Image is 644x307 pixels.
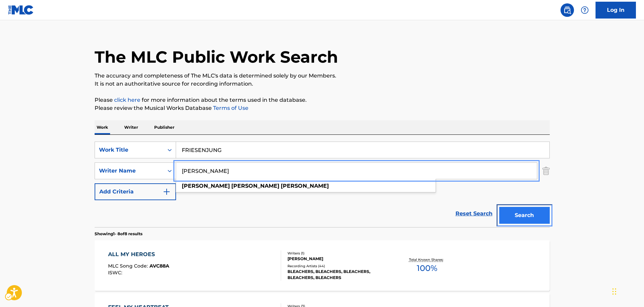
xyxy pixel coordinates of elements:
strong: [PERSON_NAME] [281,183,329,189]
img: help [581,6,589,14]
div: Writers ( 1 ) [287,251,389,256]
strong: [PERSON_NAME] [182,183,230,189]
p: Work [95,120,110,134]
div: Drag [612,281,616,302]
a: ALL MY HEROESMLC Song Code:AVC88AISWC:Writers (1)[PERSON_NAME]Recording Artists (44)BLEACHERS, BL... [95,240,550,291]
div: ALL MY HEROES [108,250,169,258]
button: Search [499,207,550,224]
img: Delete Criterion [542,162,550,179]
p: It is not an authoritative source for recording information. [95,80,550,88]
div: BLEACHERS, BLEACHERS, BLEACHERS, BLEACHERS, BLEACHERS [287,269,389,281]
p: Please for more information about the terms used in the database. [95,96,550,104]
span: MLC Song Code : [108,263,149,269]
form: Search Form [95,142,550,227]
img: search [563,6,571,14]
div: Work Title [99,146,160,154]
div: Recording Artists ( 44 ) [287,264,389,269]
span: AVC88A [149,263,169,269]
a: Reset Search [452,206,496,221]
h1: The MLC Public Work Search [95,47,338,67]
div: [PERSON_NAME] [287,256,389,262]
a: Terms of Use [212,105,248,111]
p: Showing 1 - 8 of 8 results [95,231,142,237]
p: The accuracy and completeness of The MLC's data is determined solely by our Members. [95,72,550,80]
p: Total Known Shares: [409,257,445,262]
img: 9d2ae6d4665cec9f34b9.svg [163,188,171,196]
span: 100 % [417,262,437,274]
a: Log In [596,2,636,19]
p: Publisher [152,120,176,134]
div: Writer Name [99,167,160,175]
strong: [PERSON_NAME] [231,183,279,189]
button: Add Criteria [95,183,176,200]
input: Search... [176,163,537,179]
p: Please review the Musical Works Database [95,104,550,112]
input: Search... [176,142,549,158]
span: ISWC : [108,270,124,276]
a: Music industry terminology | mechanical licensing collective [114,97,140,103]
p: Writer [122,120,140,134]
div: Chat Widget [610,275,644,307]
img: MLC Logo [8,5,34,15]
iframe: Hubspot Iframe [610,275,644,307]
